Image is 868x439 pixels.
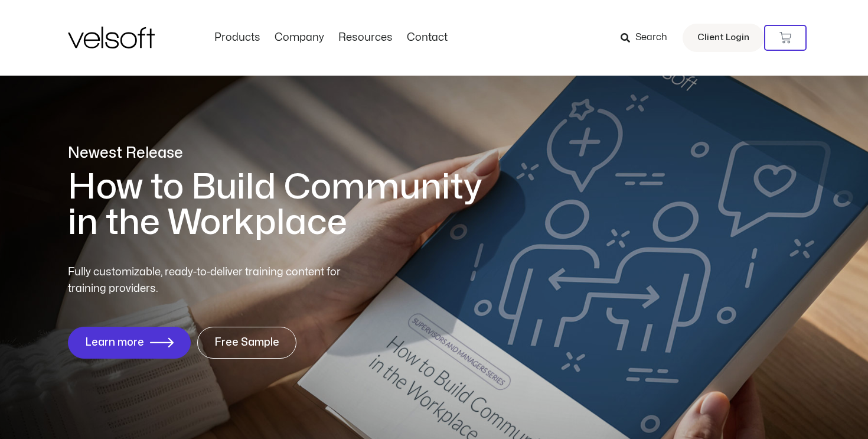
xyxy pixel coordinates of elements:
[697,30,749,45] span: Client Login
[635,30,667,45] span: Search
[68,327,191,359] a: Learn more
[68,143,499,164] p: Newest Release
[400,31,455,44] a: ContactMenu Toggle
[207,31,455,44] nav: Menu
[621,28,676,48] a: Search
[683,24,764,52] a: Client Login
[68,170,499,240] h1: How to Build Community in the Workplace
[267,31,331,44] a: CompanyMenu Toggle
[68,27,155,48] img: Velsoft Training Materials
[197,327,296,359] a: Free Sample
[214,337,279,349] span: Free Sample
[331,31,400,44] a: ResourcesMenu Toggle
[85,337,144,349] span: Learn more
[207,31,267,44] a: ProductsMenu Toggle
[68,264,362,297] p: Fully customizable, ready-to-deliver training content for training providers.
